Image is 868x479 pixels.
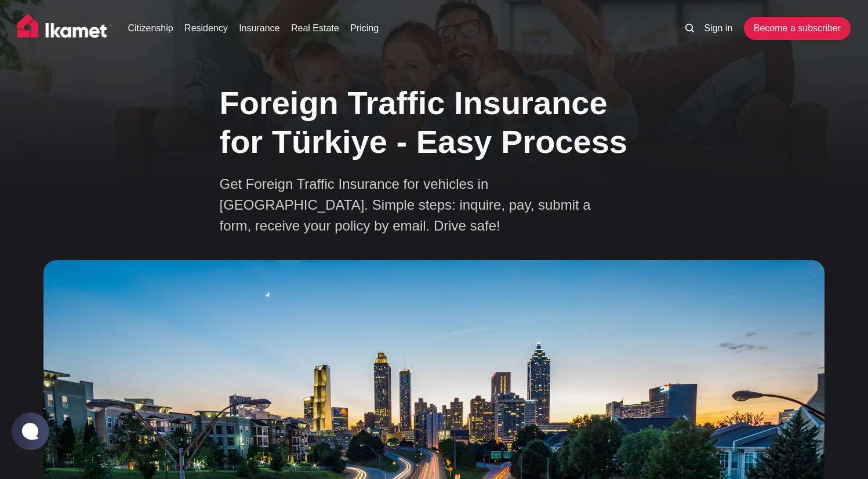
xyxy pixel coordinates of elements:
[239,21,279,35] a: Insurance
[220,83,649,161] h1: Foreign Traffic Insurance for Türkiye - Easy Process
[17,14,112,43] img: Ikamet home
[184,21,228,35] a: Residency
[220,174,626,236] p: Get Foreign Traffic Insurance for vehicles in [GEOGRAPHIC_DATA]. Simple steps: inquire, pay, subm...
[128,21,173,35] a: Citizenship
[704,21,732,35] a: Sign in
[744,17,851,40] a: Become a subscriber
[350,21,379,35] a: Pricing
[291,21,339,35] a: Real Estate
